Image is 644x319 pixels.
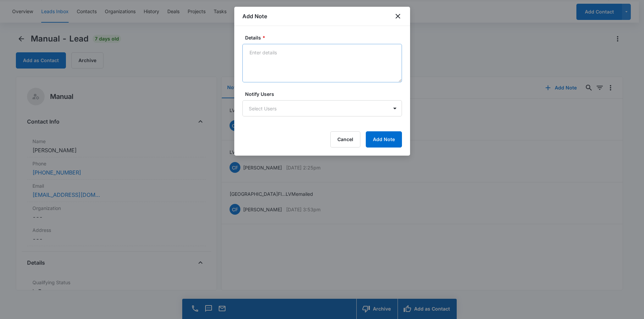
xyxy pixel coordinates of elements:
label: Details [245,34,405,41]
label: Notify Users [245,90,405,98]
button: Cancel [330,131,360,148]
button: Add Note [366,131,402,148]
h1: Add Note [242,12,267,20]
button: close [394,12,402,20]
